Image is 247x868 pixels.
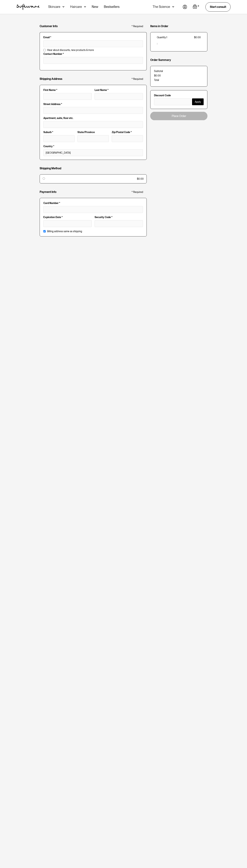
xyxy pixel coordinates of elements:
[154,94,204,97] label: Discount Code
[40,24,58,28] h4: Customer Info
[40,190,56,194] h4: Payment Info
[154,70,163,73] div: Subtotal
[40,167,61,170] h4: Shipping Method
[157,41,158,45] span: :
[112,131,143,134] label: Zip/Postal Code *
[197,4,200,8] div: 0
[40,77,62,81] h4: Shipping Address
[95,89,143,92] label: Last Name *
[43,53,143,56] label: Contact Number *
[150,24,168,28] h4: Items in Order
[16,4,40,10] img: Software Logo
[43,49,46,51] input: Hear about discounts, new products & more
[43,36,143,39] label: Email *
[154,74,161,77] div: $0.00
[132,191,143,194] div: * Required
[193,4,200,9] a: Open cart
[172,5,174,9] img: arrow down
[43,145,143,148] label: Country *
[137,177,144,180] div: $0.00
[47,49,94,52] span: Hear about discounts, new products & more
[48,5,60,9] div: Skincare
[43,131,75,134] label: Suburb *
[153,5,170,9] div: The Science
[132,78,143,81] div: * Required
[62,5,64,9] img: arrow down
[47,230,82,233] label: Billing address same as shipping
[77,131,109,134] label: State/Province
[43,89,92,92] label: First Name *
[166,36,167,39] div: 1
[43,117,143,120] label: Apartment, suite, floor etc.
[70,5,82,9] div: Haircare
[43,216,92,219] label: Expiration Date *
[194,36,201,39] div: $0.00
[154,79,159,82] div: Total
[192,98,204,105] button: Apply Discount
[43,177,45,180] input: $0.00
[84,5,86,9] img: arrow down
[43,103,143,106] label: Street Address *
[132,25,143,28] div: * Required
[205,2,231,11] a: Start consult
[43,202,143,205] label: Card Number *
[95,216,143,219] label: Security Code *
[157,36,166,39] div: Quantity:
[150,58,171,62] h4: Order Summary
